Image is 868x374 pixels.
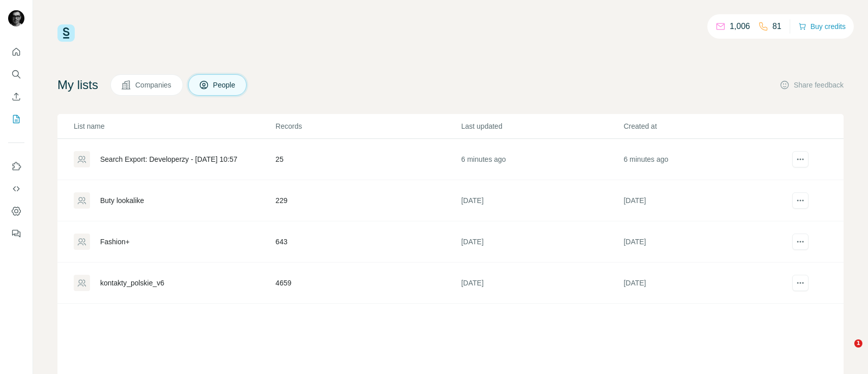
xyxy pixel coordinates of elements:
td: 6 minutes ago [461,139,623,180]
button: Use Surfe API [8,180,24,198]
img: Avatar [8,10,24,26]
p: List name [74,121,275,131]
div: Fashion+ [100,237,130,247]
td: [DATE] [461,180,623,221]
div: Buty lookalike [100,195,144,206]
td: [DATE] [623,263,785,304]
span: People [213,80,236,90]
span: Companies [135,80,172,90]
p: 81 [772,20,782,33]
p: Records [276,121,460,131]
button: My lists [8,110,24,128]
div: kontakty_polskie_v6 [100,278,164,288]
td: 229 [275,180,461,221]
h4: My lists [57,77,98,93]
button: Share feedback [780,80,844,90]
button: Buy credits [798,19,846,34]
span: 1 [854,339,862,348]
button: actions [792,275,809,291]
div: Search Export: Developerzy - [DATE] 10:57 [100,154,237,164]
td: 4659 [275,263,461,304]
button: actions [792,151,809,167]
button: actions [792,234,809,250]
td: 25 [275,139,461,180]
button: Quick start [8,43,24,61]
td: [DATE] [461,221,623,263]
button: Search [8,65,24,83]
td: 643 [275,221,461,263]
iframe: Intercom live chat [833,339,858,364]
button: Enrich CSV [8,88,24,106]
td: [DATE] [623,221,785,263]
button: Use Surfe on LinkedIn [8,157,24,176]
p: Last updated [461,121,622,131]
p: 1,006 [730,20,750,33]
img: Surfe Logo [57,24,75,42]
button: Dashboard [8,202,24,220]
td: [DATE] [461,263,623,304]
td: 6 minutes ago [623,139,785,180]
button: Feedback [8,224,24,243]
p: Created at [623,121,785,131]
button: actions [792,192,809,209]
td: [DATE] [623,180,785,221]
